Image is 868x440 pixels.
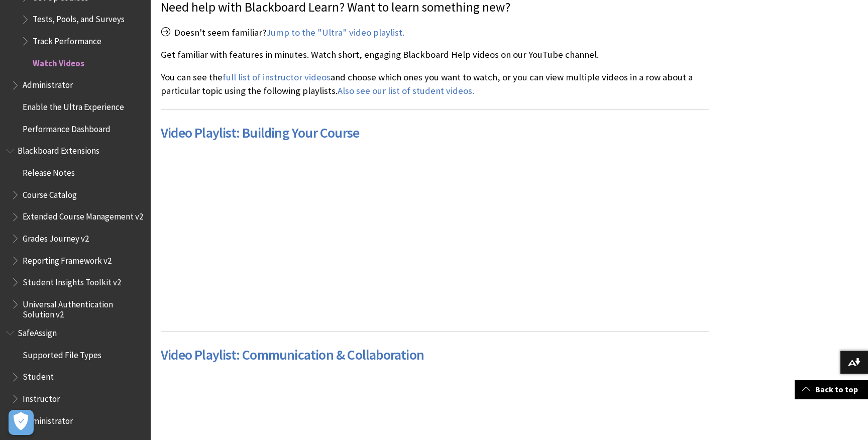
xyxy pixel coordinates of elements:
[23,412,73,426] span: Administrator
[23,208,143,222] span: Extended Course Management v2
[33,55,84,68] span: Watch Videos
[161,26,709,39] p: Doesn't seem familiar?
[23,347,101,360] span: Supported File Types
[18,143,99,156] span: Blackboard Extensions
[9,410,34,435] button: Open Preferences
[23,230,89,244] span: Grades Journey v2
[33,11,125,25] span: Tests, Pools, and Surveys
[33,33,101,46] span: Track Performance
[161,71,709,97] p: You can see the and choose which ones you want to watch, or you can view multiple videos in a row...
[223,71,331,83] a: full list of instructor videos
[266,27,404,39] a: Jump to the "Ultra" video playlist.
[161,124,359,142] a: Video Playlist: Building Your Course
[338,85,474,97] a: Also see our list of student videos.
[23,390,60,404] span: Instructor
[23,98,124,112] span: Enable the Ultra Experience
[23,369,54,382] span: Student
[23,121,111,134] span: Performance Dashboard
[161,346,424,364] a: Video Playlist: Communication & Collaboration
[23,252,112,266] span: Reporting Framework v2
[23,77,73,90] span: Administrator
[23,274,121,287] span: Student Insights Toolkit v2
[23,164,75,178] span: Release Notes
[6,324,145,429] nav: Book outline for Blackboard SafeAssign
[6,143,145,320] nav: Book outline for Blackboard Extensions
[18,324,57,338] span: SafeAssign
[23,296,144,319] span: Universal Authentication Solution v2
[795,380,868,399] a: Back to top
[23,186,77,200] span: Course Catalog
[161,48,709,61] p: Get familiar with features in minutes. Watch short, engaging Blackboard Help videos on our YouTub...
